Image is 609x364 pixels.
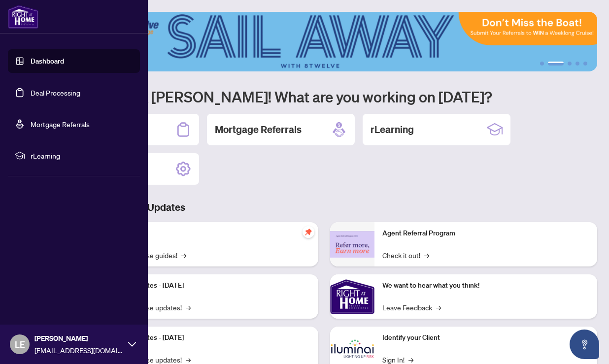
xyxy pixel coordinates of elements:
p: Platform Updates - [DATE] [103,280,310,291]
a: Leave Feedback→ [382,302,441,313]
span: pushpin [303,226,314,238]
span: → [181,250,186,261]
a: Dashboard [31,57,64,66]
p: We want to hear what you think! [382,280,589,291]
span: LE [15,337,25,351]
button: 1 [540,62,544,66]
p: Identify your Client [382,332,589,343]
a: Deal Processing [31,88,80,97]
img: Agent Referral Program [330,231,374,258]
h1: Welcome back [PERSON_NAME]! What are you working on [DATE]? [51,87,597,106]
button: Open asap [570,330,599,359]
button: 3 [568,62,572,66]
img: We want to hear what you think! [330,274,374,319]
span: → [186,302,191,313]
button: 4 [575,62,579,66]
p: Self-Help [103,228,310,239]
a: Mortgage Referrals [31,120,90,129]
span: rLearning [31,150,133,161]
h2: rLearning [371,123,414,136]
p: Platform Updates - [DATE] [103,332,310,343]
span: [PERSON_NAME] [34,333,123,344]
button: 2 [548,62,564,66]
img: logo [8,5,38,29]
a: Check it out!→ [382,250,429,261]
h2: Mortgage Referrals [215,123,302,136]
span: [EMAIL_ADDRESS][DOMAIN_NAME] [34,345,123,356]
p: Agent Referral Program [382,228,589,239]
span: → [436,302,441,313]
span: → [424,250,429,261]
h3: Brokerage & Industry Updates [51,200,597,214]
img: Slide 1 [51,12,597,71]
button: 5 [583,62,587,66]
